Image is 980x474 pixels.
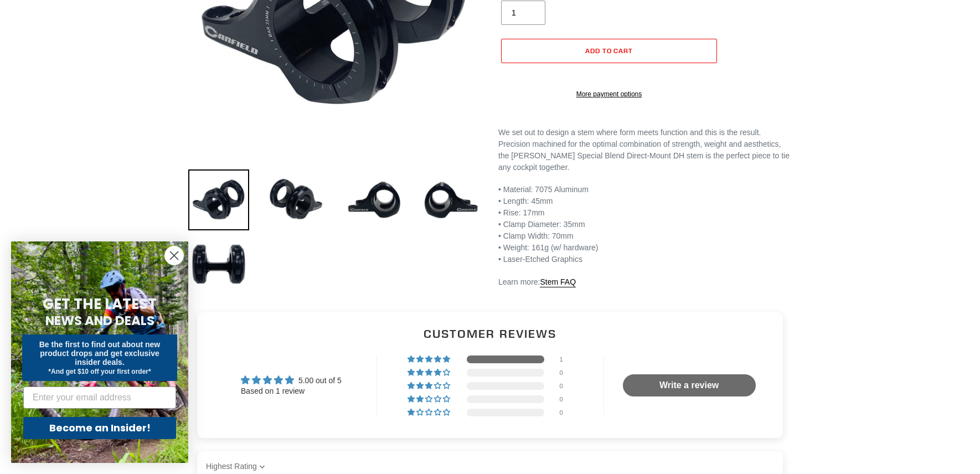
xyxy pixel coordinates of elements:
[501,39,717,63] button: Add to cart
[540,277,576,287] a: Stem FAQ
[23,417,176,439] button: Become an Insider!
[241,374,342,387] div: Average rating is 5.00 stars
[188,169,249,230] img: Load image into Gallery viewer, Canfield Special Blend Direct-Mount DH Stem
[39,340,161,367] span: Be the first to find out about new product drops and get exclusive insider deals.
[408,355,452,363] div: 100% (1) reviews with 5 star rating
[23,387,176,409] input: Enter your email address
[206,326,774,342] h2: Customer Reviews
[241,386,342,397] div: Based on 1 review
[498,184,792,265] p: • Material: 7075 Aluminum • Length: 45mm • Rise: 17mm • Clamp Diameter: 35mm • Clamp Width: 70mm ...
[501,89,717,99] a: More payment options
[498,127,792,173] p: We set out to design a stem where form meets function and this is the result. Precision machined ...
[298,376,342,385] span: 5.00 out of 5
[585,47,633,55] span: Add to cart
[623,374,756,396] a: Write a review
[343,169,404,230] img: Load image into Gallery viewer, Canfield Special Blend Direct-Mount DH Stem
[421,169,482,230] img: Load image into Gallery viewer, Canfield Special Blend Direct-Mount DH Stem
[266,169,327,230] img: Load image into Gallery viewer, Canfield Special Blend Direct-Mount DH Stem
[45,312,154,329] span: NEWS AND DEALS
[43,294,157,314] span: GET THE LATEST
[48,368,151,375] span: *And get $10 off your first order*
[560,355,573,363] div: 1
[188,234,249,295] img: Load image into Gallery viewer, Canfield Special Blend Direct-Mount DH Stem
[164,246,184,265] button: Close dialog
[498,276,792,288] p: Learn more:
